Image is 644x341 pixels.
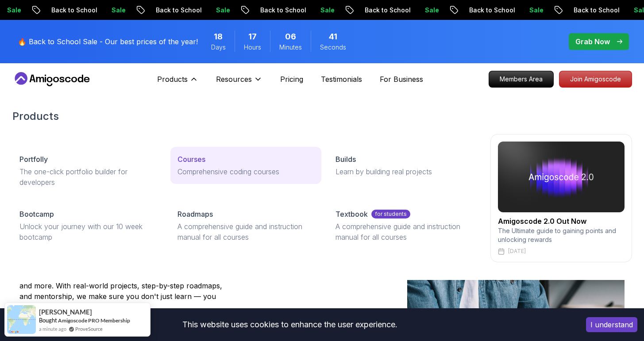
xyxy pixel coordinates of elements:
p: Products [157,74,188,84]
button: Resources [216,74,262,92]
p: Back to School [462,6,522,15]
p: [DATE] [508,248,526,255]
a: CoursesComprehensive coding courses [170,147,321,184]
a: Amigoscode PRO Membership [58,317,130,324]
h2: Amigoscode 2.0 Out Now [498,216,625,226]
button: Accept cookies [586,317,637,332]
span: 41 Seconds [329,31,337,43]
p: Sale [522,6,550,15]
p: Sale [208,6,237,15]
p: Courses [177,154,205,165]
span: Days [211,43,226,52]
p: Roadmaps [177,209,213,219]
span: Hours [244,43,261,52]
span: 18 Days [214,31,223,43]
h2: Products [12,109,632,123]
p: Sale [313,6,341,15]
p: Back to School [253,6,313,15]
p: Portfolly [19,154,48,165]
img: amigoscode 2.0 [498,142,625,212]
a: BuildsLearn by building real projects [328,147,479,184]
a: For Business [380,74,423,84]
p: Textbook [335,209,368,219]
span: 17 Hours [248,31,257,43]
p: Sale [104,6,132,15]
p: Back to School [148,6,208,15]
p: Resources [216,74,252,84]
p: Back to School [357,6,417,15]
a: amigoscode 2.0Amigoscode 2.0 Out NowThe Ultimate guide to gaining points and unlocking rewards[DATE] [490,134,632,262]
span: Seconds [320,43,346,52]
span: 6 Minutes [285,31,296,43]
a: Pricing [280,74,303,84]
div: This website uses cookies to enhance the user experience. [7,315,573,334]
p: Amigoscode has helped thousands of developers land roles at Amazon, [PERSON_NAME] Bank, [PERSON_N... [19,259,232,312]
p: Grab Now [575,36,610,47]
p: 🔥 Back to School Sale - Our best prices of the year! [18,36,198,47]
a: Textbookfor studentsA comprehensive guide and instruction manual for all courses [328,202,479,249]
p: The one-click portfolio builder for developers [19,166,156,188]
p: Sale [417,6,446,15]
span: a minute ago [39,325,66,333]
p: Learn by building real projects [335,166,472,177]
span: [PERSON_NAME] [39,308,92,316]
a: Testimonials [321,74,362,84]
p: Members Area [489,71,553,87]
a: BootcampUnlock your journey with our 10 week bootcamp [12,202,163,249]
a: PortfollyThe one-click portfolio builder for developers [12,147,163,195]
a: Members Area [489,71,554,88]
a: Join Amigoscode [559,71,632,88]
p: Back to School [566,6,626,15]
a: ProveSource [75,325,103,333]
p: A comprehensive guide and instruction manual for all courses [335,221,472,242]
p: Unlock your journey with our 10 week bootcamp [19,221,156,242]
p: Builds [335,154,356,165]
p: Comprehensive coding courses [177,166,314,177]
img: provesource social proof notification image [7,305,36,334]
p: Bootcamp [19,209,54,219]
span: Bought [39,317,57,324]
p: for students [371,210,410,218]
p: A comprehensive guide and instruction manual for all courses [177,221,314,242]
button: Products [157,74,198,92]
p: Join Amigoscode [559,71,632,87]
span: Minutes [279,43,302,52]
a: RoadmapsA comprehensive guide and instruction manual for all courses [170,202,321,249]
p: Back to School [44,6,104,15]
p: The Ultimate guide to gaining points and unlocking rewards [498,226,625,244]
